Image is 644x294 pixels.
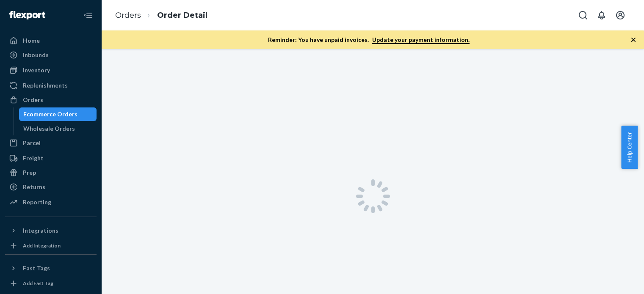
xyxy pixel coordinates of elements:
[23,96,43,104] div: Orders
[5,224,97,237] button: Integrations
[157,11,207,20] a: Order Detail
[23,264,50,272] div: Fast Tags
[575,7,591,24] button: Open Search Box
[5,151,97,165] a: Freight
[5,48,97,62] a: Inbounds
[5,278,97,289] a: Add Fast Tag
[23,198,51,206] div: Reporting
[23,242,61,249] div: Add Integration
[268,36,470,44] p: Reminder: You have unpaid invoices.
[115,11,141,20] a: Orders
[612,7,629,24] button: Open account menu
[5,261,97,275] button: Fast Tags
[5,136,97,150] a: Parcel
[23,226,58,235] div: Integrations
[23,154,44,162] div: Freight
[5,34,97,47] a: Home
[19,122,97,135] a: Wholesale Orders
[23,36,40,45] div: Home
[80,7,97,24] button: Close Navigation
[5,195,97,209] a: Reporting
[23,81,68,90] div: Replenishments
[621,126,638,169] button: Help Center
[5,79,97,92] a: Replenishments
[23,66,50,74] div: Inventory
[372,36,470,44] a: Update your payment information.
[23,183,45,191] div: Returns
[5,63,97,77] a: Inventory
[23,168,36,177] div: Prep
[5,93,97,107] a: Orders
[9,11,45,19] img: Flexport logo
[23,51,49,59] div: Inbounds
[23,280,53,287] div: Add Fast Tag
[593,7,610,24] button: Open notifications
[23,110,77,118] div: Ecommerce Orders
[108,3,214,28] ol: breadcrumbs
[23,124,75,133] div: Wholesale Orders
[5,241,97,251] a: Add Integration
[19,107,97,121] a: Ecommerce Orders
[23,139,41,147] div: Parcel
[5,180,97,194] a: Returns
[5,166,97,179] a: Prep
